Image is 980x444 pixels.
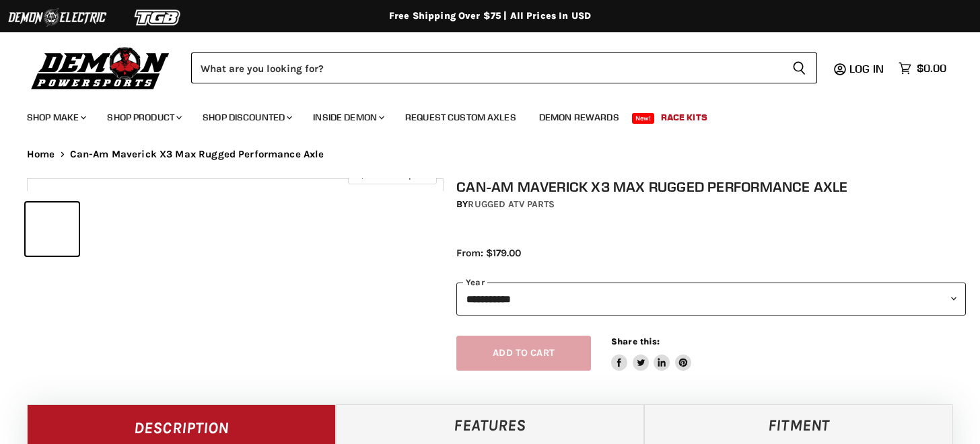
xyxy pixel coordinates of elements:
[27,149,55,160] a: Home
[456,197,966,212] div: by
[108,5,209,30] img: TGB Logo 2
[70,149,324,160] span: Can-Am Maverick X3 Max Rugged Performance Axle
[97,104,190,131] a: Shop Product
[27,44,174,91] img: Demon Powersports
[611,336,691,371] aside: Share this:
[917,62,946,75] span: $0.00
[193,104,300,131] a: Shop Discounted
[303,104,392,131] a: Inside Demon
[892,59,953,78] a: $0.00
[651,104,717,131] a: Race Kits
[26,202,79,256] button: IMAGE thumbnail
[191,52,817,83] form: Product
[456,178,966,195] h1: Can-Am Maverick X3 Max Rugged Performance Axle
[456,247,521,259] span: From: $179.00
[781,52,817,83] button: Search
[529,104,629,131] a: Demon Rewards
[395,104,526,131] a: Request Custom Axles
[191,52,781,83] input: Search
[611,336,660,346] span: Share this:
[468,198,555,210] a: Rugged ATV Parts
[7,5,108,30] img: Demon Electric Logo 2
[17,98,943,131] ul: Main menu
[355,170,429,180] span: Click to expand
[17,104,94,131] a: Shop Make
[843,63,892,75] a: Log in
[456,283,966,316] select: year
[849,62,884,75] span: Log in
[632,113,655,124] span: New!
